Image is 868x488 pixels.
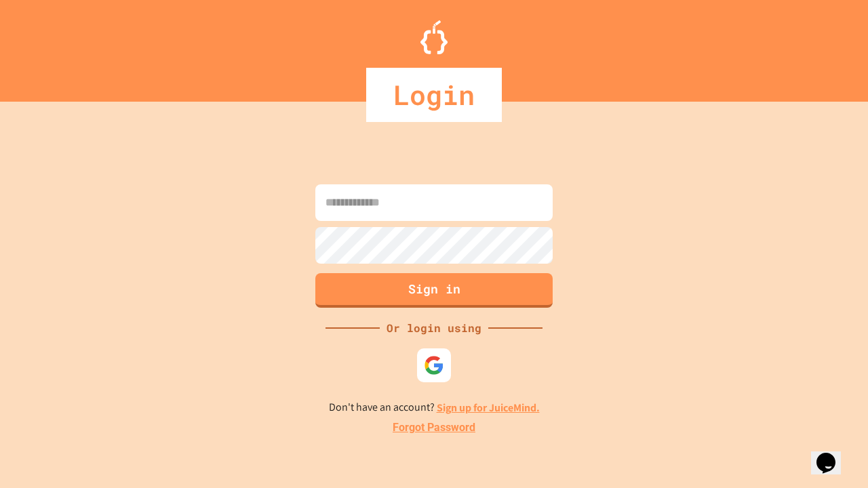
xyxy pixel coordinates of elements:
[437,401,540,415] a: Sign up for JuiceMind.
[329,399,540,416] p: Don't have an account?
[315,273,553,308] button: Sign in
[393,420,475,436] a: Forgot Password
[366,68,502,122] div: Login
[755,375,854,432] iframe: chat widget
[424,355,444,375] img: google-icon.svg
[811,434,854,474] iframe: chat widget
[420,20,448,54] img: Logo.svg
[380,320,488,336] div: Or login using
